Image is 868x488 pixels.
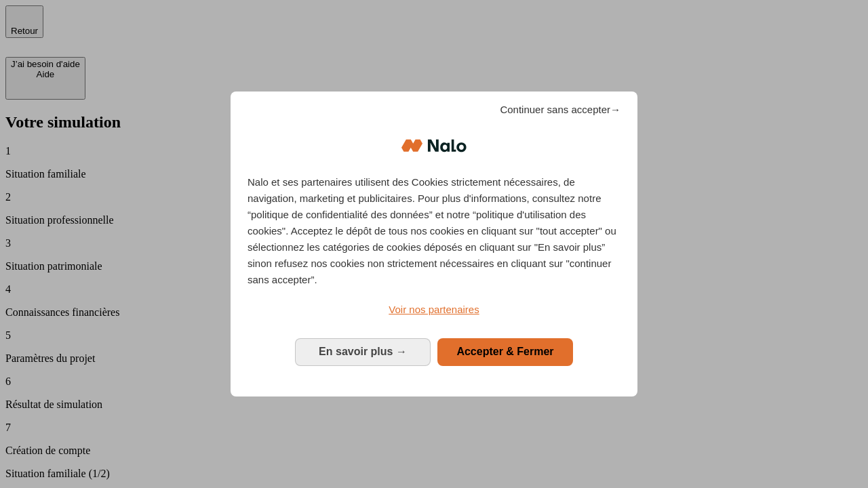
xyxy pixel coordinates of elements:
span: En savoir plus → [319,346,407,357]
div: Bienvenue chez Nalo Gestion du consentement [231,91,637,396]
p: Nalo et ses partenaires utilisent des Cookies strictement nécessaires, de navigation, marketing e... [248,174,620,288]
span: Accepter & Fermer [456,346,553,357]
img: Logo [401,125,467,166]
a: Voir nos partenaires [248,302,620,318]
span: Continuer sans accepter→ [500,102,620,118]
button: En savoir plus: Configurer vos consentements [295,338,431,365]
button: Accepter & Fermer: Accepter notre traitement des données et fermer [437,338,573,365]
span: Voir nos partenaires [389,304,479,315]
